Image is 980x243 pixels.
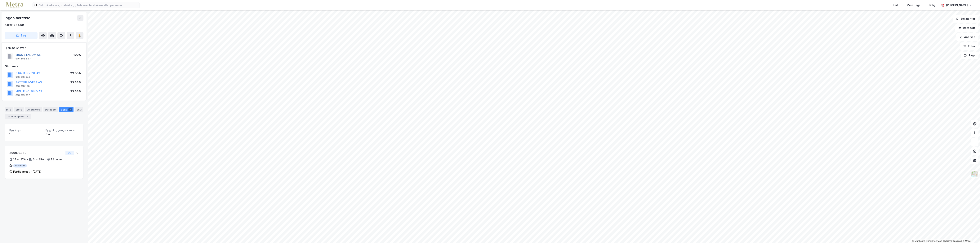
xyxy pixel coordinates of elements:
[961,52,978,59] button: Tags
[43,107,58,112] div: Datasett
[5,23,24,27] div: Asker, 346/59
[51,157,62,162] div: 1 Etasjer
[37,2,140,8] input: Søk på adresse, matrikkel, gårdeiere, leietakere eller personer
[14,107,24,112] div: Eiere
[5,32,38,39] button: Tag
[929,3,936,7] div: Bolig
[16,85,30,88] div: 916 318 170
[960,42,978,50] button: Filter
[16,76,30,79] div: 916 316 674
[912,240,923,242] a: Mapbox
[73,53,81,57] div: 100%
[6,2,23,9] img: metra-logo.256734c3b2bbffee19d4.png
[5,46,83,50] div: Hjemmelshaver
[25,115,29,118] div: 2
[46,132,79,137] div: 5 ㎡
[75,107,83,112] div: ESG
[955,24,978,32] button: Datasett
[956,33,978,41] button: Analyse
[5,114,31,119] div: Transaksjoner
[27,158,28,161] div: •
[5,107,13,112] div: Info
[953,15,978,23] button: Bokmerker
[961,225,980,243] iframe: Chat Widget
[65,151,74,155] button: Vis
[943,240,962,242] a: Improve this map
[33,157,44,162] div: 5 ㎡ BRA
[16,57,31,60] div: 916 486 847
[70,89,81,94] div: 33.33%
[971,171,978,178] img: Z
[70,80,81,85] div: 33.33%
[70,71,81,76] div: 33.33%
[68,108,72,111] div: 1
[9,151,64,155] div: 300078369
[907,3,920,7] div: Mine Tags
[961,225,980,243] div: Kontrollprogram for chat
[13,169,42,174] div: Ferdigattest - [DATE]
[893,3,898,7] div: Kart
[16,94,30,97] div: 816 319 382
[924,240,942,242] a: OpenStreetMap
[9,128,42,132] span: Bygninger
[25,107,42,112] div: Leietakere
[9,132,42,137] div: 1
[5,15,31,21] div: Ingen adresse
[59,107,73,112] div: Bygg
[13,157,26,162] div: 14 ㎡ BYA
[5,64,83,69] div: Gårdeiere
[946,3,968,7] div: [PERSON_NAME]
[46,128,79,132] span: Bygget bygningsområde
